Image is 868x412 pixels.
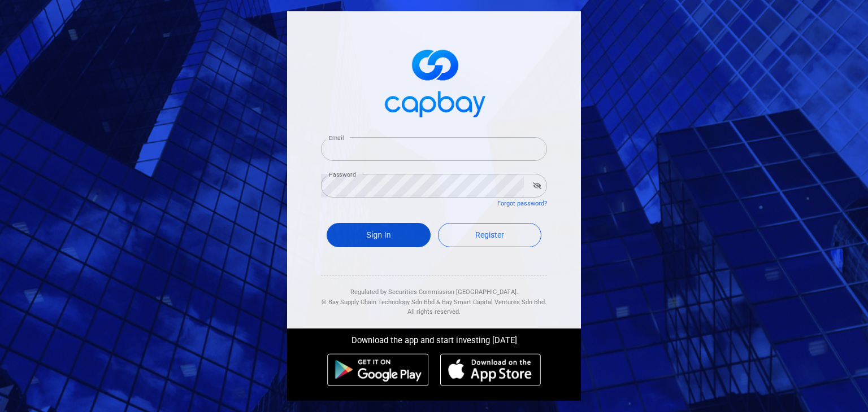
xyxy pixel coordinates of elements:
[377,40,491,124] img: logo
[329,134,344,142] label: Email
[440,353,541,386] img: ios
[327,353,429,386] img: android
[497,200,547,207] a: Forgot password?
[327,223,431,247] button: Sign In
[438,223,542,247] a: Register
[329,170,356,179] label: Password
[442,299,546,306] span: Bay Smart Capital Ventures Sdn Bhd.
[475,230,504,239] span: Register
[279,328,589,348] div: Download the app and start investing [DATE]
[321,276,547,317] div: Regulated by Securities Commission [GEOGRAPHIC_DATA]. & All rights reserved.
[322,299,435,306] span: © Bay Supply Chain Technology Sdn Bhd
